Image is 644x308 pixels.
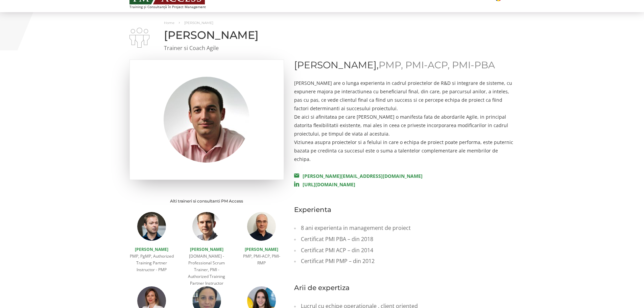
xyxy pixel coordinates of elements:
p: [PERSON_NAME] are o lunga experienta in cadrul proiectelor de R&D si integrare de sisteme, cu exp... [294,79,515,163]
li: Certificat PMI ACP – din 2014 [294,245,515,256]
img: Mihai Olaru [192,212,221,241]
p: Trainer si Coach Agile [129,44,515,52]
li: 8 ani experienta in management de proiect [294,222,515,234]
a: [PERSON_NAME] [190,246,223,252]
a: [PERSON_NAME][EMAIL_ADDRESS][DOMAIN_NAME] [294,173,423,179]
img: ALEXANDRU MOISE [129,28,149,48]
img: Alexandru Moise [164,77,249,163]
p: PMP, PgMP, Authorized Training Partner Instructor - PMP [129,253,174,273]
p: Arii de expertiza [294,284,515,292]
p: Experienta [294,206,515,214]
p: PMP, PMI-ACP, PMI-RMP [239,253,284,266]
a: [PERSON_NAME] [245,246,278,252]
span: Training și Consultanță în Project Management [129,5,218,9]
a: [PERSON_NAME] [135,246,168,252]
li: Certificat PMI PBA – din 2018 [294,234,515,245]
span: PMP, PMI-ACP, PMI-PBA [379,59,495,71]
a: [URL][DOMAIN_NAME] [294,181,355,188]
p: Alti traineri si consultanti PM Access [129,197,284,205]
h1: [PERSON_NAME] [129,29,515,41]
li: Certificat PMI PMP – din 2012 [294,256,515,267]
p: [DOMAIN_NAME] - Professional Scrum Trainer, PMI - Authorized Training Partner Instructor [184,253,229,287]
p: [PERSON_NAME], [294,60,515,70]
span: [PERSON_NAME] [184,21,213,25]
a: Home [164,21,174,25]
